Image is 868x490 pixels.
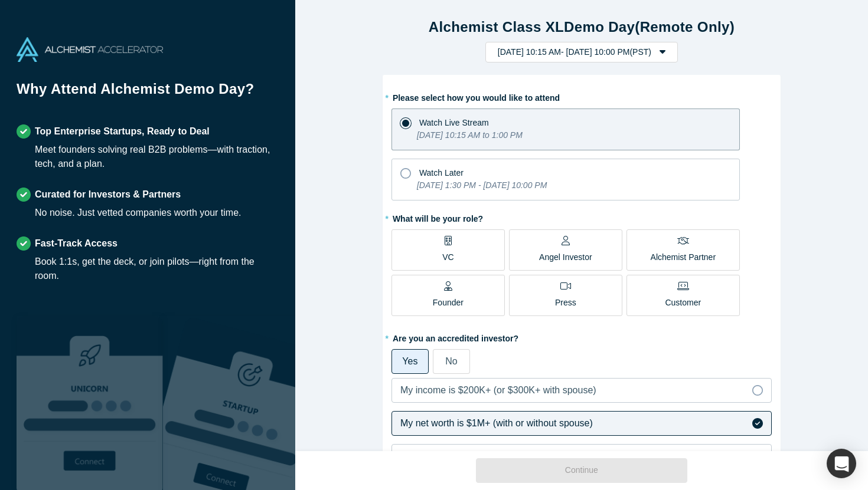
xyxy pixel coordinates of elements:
span: My income is $200K+ (or $300K+ with spouse) [400,385,596,395]
p: VC [442,251,453,264]
span: Yes [402,356,417,366]
label: Are you an accredited investor? [391,328,772,345]
img: Robust Technologies [17,316,163,490]
img: Prism AI [163,316,309,490]
label: Please select how you would like to attend [391,88,772,104]
span: No [445,356,457,366]
div: Book 1:1s, get the deck, or join pilots—right from the room. [35,255,279,283]
i: [DATE] 10:15 AM to 1:00 PM [417,130,523,140]
strong: Curated for Investors & Partners [35,189,181,199]
p: Press [555,297,576,309]
label: What will be your role? [391,209,772,225]
img: Alchemist Accelerator Logo [17,37,163,62]
p: Customer [665,297,701,309]
div: No noise. Just vetted companies worth your time. [35,206,242,220]
strong: Top Enterprise Startups, Ready to Deal [35,126,210,136]
p: Alchemist Partner [651,251,716,264]
span: Watch Live Stream [419,118,489,127]
button: Continue [476,458,687,483]
strong: Alchemist Class XL Demo Day (Remote Only) [429,19,735,35]
p: Founder [433,297,464,309]
div: Meet founders solving real B2B problems—with traction, tech, and a plan. [35,143,279,171]
p: Angel Investor [539,251,592,264]
span: Watch Later [419,168,464,177]
button: [DATE] 10:15 AM- [DATE] 10:00 PM(PST) [485,42,678,63]
span: My net worth is $1M+ (with or without spouse) [400,418,593,428]
h1: Why Attend Alchemist Demo Day? [17,78,279,108]
i: [DATE] 1:30 PM - [DATE] 10:00 PM [417,180,547,190]
strong: Fast-Track Access [35,238,118,248]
